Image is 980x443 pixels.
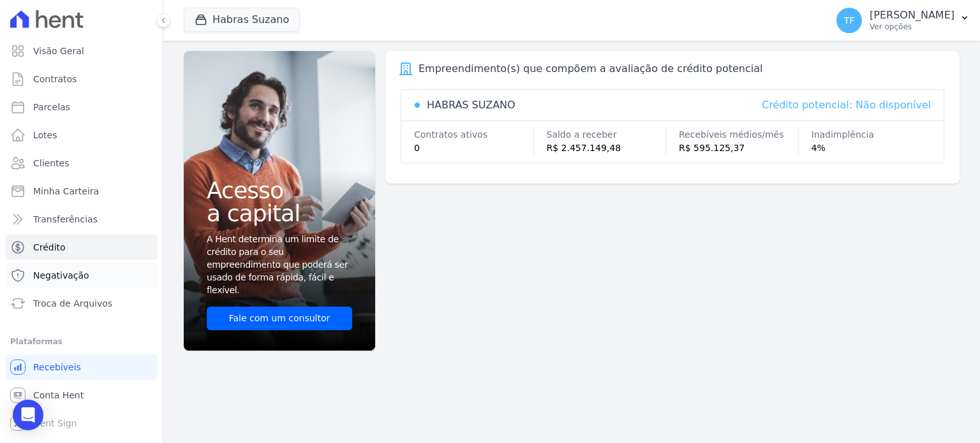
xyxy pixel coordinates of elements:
[33,157,69,170] span: Clientes
[33,241,66,254] span: Crédito
[33,185,99,198] span: Minha Carteira
[547,142,666,155] div: R$ 2.457.149,48
[5,207,158,232] a: Transferências
[870,9,954,22] p: [PERSON_NAME]
[33,269,89,282] span: Negativação
[5,94,158,120] a: Parcelas
[207,202,352,225] span: a capital
[5,235,158,260] a: Crédito
[5,382,158,408] a: Conta Hent
[33,101,70,113] span: Parcelas
[5,150,158,176] a: Clientes
[414,128,533,142] div: Contratos ativos
[13,400,43,430] div: Open Intercom Messenger
[679,142,798,155] div: R$ 595.125,37
[207,179,352,202] span: Acesso
[427,98,516,113] div: HABRAS SUZANO
[844,16,855,25] span: TF
[826,3,980,38] button: TF [PERSON_NAME] Ver opções
[33,297,112,310] span: Troca de Arquivos
[33,361,81,374] span: Recebíveis
[33,213,98,226] span: Transferências
[5,354,158,380] a: Recebíveis
[414,142,533,155] div: 0
[33,389,84,402] span: Conta Hent
[547,128,666,142] div: Saldo a receber
[5,178,158,204] a: Minha Carteira
[10,334,152,349] div: Plataformas
[33,45,84,57] span: Visão Geral
[33,129,57,142] span: Lotes
[812,128,932,142] div: Inadimplência
[762,98,931,113] div: Crédito potencial: Não disponível
[33,73,77,85] span: Contratos
[184,8,300,32] button: Habras Suzano
[419,61,762,76] div: Empreendimento(s) que compõem a avaliação de crédito potencial
[5,66,158,92] a: Contratos
[679,128,798,142] div: Recebíveis médios/mês
[207,307,352,330] a: Fale com um consultor
[207,233,350,296] span: A Hent determina um limite de crédito para o seu empreendimento que poderá ser usado de forma ráp...
[812,142,932,155] div: 4%
[5,291,158,316] a: Troca de Arquivos
[5,263,158,288] a: Negativação
[5,122,158,148] a: Lotes
[870,22,954,32] p: Ver opções
[5,38,158,64] a: Visão Geral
